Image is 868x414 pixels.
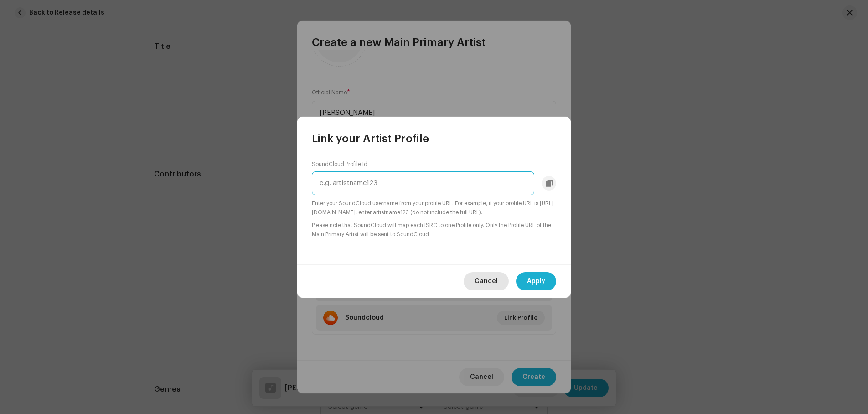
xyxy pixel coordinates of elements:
[475,272,498,290] span: Cancel
[312,221,556,239] small: Please note that SoundCloud will map each ISRC to one Profile only. Only the Profile URL of the M...
[312,199,556,217] small: Enter your SoundCloud username from your profile URL. For example, if your profile URL is [URL][D...
[312,160,367,168] label: SoundCloud Profile Id
[312,131,429,146] span: Link your Artist Profile
[516,272,556,290] button: Apply
[527,272,545,290] span: Apply
[464,272,509,290] button: Cancel
[312,171,534,195] input: e.g. artistname123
